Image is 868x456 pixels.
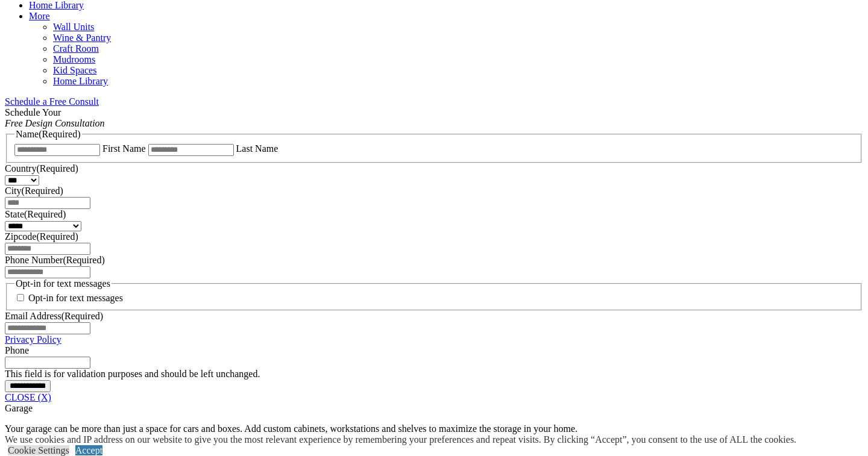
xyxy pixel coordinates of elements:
label: Phone [5,345,29,355]
label: Email Address [5,311,103,321]
a: Mudrooms [53,54,95,64]
div: We use cookies and IP address on our website to give you the most relevant experience by remember... [5,434,796,445]
a: Wall Units [53,22,94,32]
span: (Required) [36,163,78,173]
label: State [5,209,66,219]
a: More menu text will display only on big screen [29,11,50,21]
span: (Required) [36,231,78,242]
label: City [5,186,63,196]
label: Opt-in for text messages [28,293,123,303]
label: Phone Number [5,255,105,265]
a: Craft Room [53,43,99,54]
label: Zipcode [5,231,78,242]
legend: Opt-in for text messages [14,278,112,289]
a: Wine & Pantry [53,33,111,43]
a: CLOSE (X) [5,392,51,402]
label: Last Name [236,143,278,154]
a: Kid Spaces [53,65,96,75]
span: Garage [5,403,33,413]
span: (Required) [24,209,66,219]
span: Schedule Your [5,107,105,128]
a: Schedule a Free Consult (opens a dropdown menu) [5,96,99,107]
span: (Required) [39,129,80,139]
a: Accept [75,445,102,455]
span: (Required) [63,255,104,265]
a: Privacy Policy [5,334,61,345]
label: First Name [102,143,146,154]
span: (Required) [22,186,63,196]
a: Home Library [53,76,108,86]
div: This field is for validation purposes and should be left unchanged. [5,369,863,379]
em: Free Design Consultation [5,118,105,128]
label: Country [5,163,78,173]
legend: Name [14,129,82,140]
a: Cookie Settings [8,445,69,455]
p: Your garage can be more than just a space for cars and boxes. Add custom cabinets, workstations a... [5,423,863,434]
span: (Required) [61,311,103,321]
